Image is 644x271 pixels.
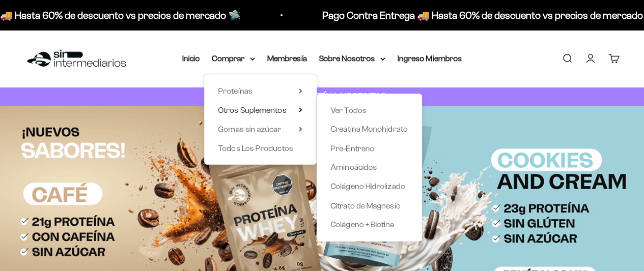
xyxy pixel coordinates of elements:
span: Proteínas [218,86,253,95]
summary: Sobre Nosotros [319,52,385,65]
summary: Otros Suplementos [218,104,302,117]
summary: Comprar [212,52,255,65]
span: Colágeno + Biotina [331,220,395,229]
span: Creatina Monohidrato [331,125,408,133]
a: Pre-Entreno [331,142,408,155]
span: Otros Suplementos [218,106,287,114]
a: Membresía [267,54,307,63]
span: Todos Los Productos [218,144,293,153]
a: Colágeno + Biotina [331,218,408,231]
summary: Gomas sin azúcar [218,123,302,136]
summary: Proteínas [218,84,302,98]
a: Todos Los Productos [218,142,302,155]
a: Aminoácidos [331,161,408,174]
span: Aminoácidos [331,163,377,171]
span: Ver Todos [331,106,367,114]
a: Ver Todos [331,104,408,117]
a: Inicio [182,54,200,63]
a: Colágeno Hidrolizado [331,180,408,193]
span: Pre-Entreno [331,144,375,153]
span: Gomas sin azúcar [218,125,282,133]
span: Colágeno Hidrolizado [331,182,405,191]
a: Ingreso Miembros [398,54,462,63]
a: Citrato de Magnesio [331,199,408,213]
a: Creatina Monohidrato [331,123,408,136]
span: Citrato de Magnesio [331,201,401,210]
